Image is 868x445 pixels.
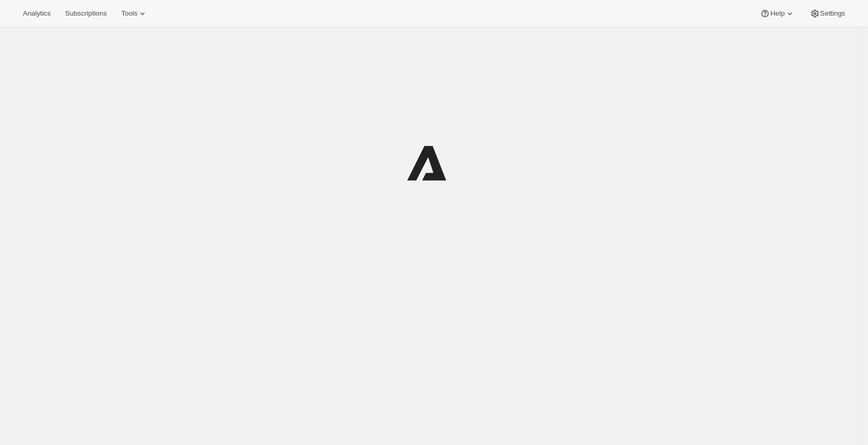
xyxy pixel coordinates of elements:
[17,6,57,21] button: Analytics
[754,6,801,21] button: Help
[770,9,784,18] span: Help
[59,6,113,21] button: Subscriptions
[820,9,845,18] span: Settings
[115,6,154,21] button: Tools
[65,9,107,18] span: Subscriptions
[121,9,137,18] span: Tools
[23,9,50,18] span: Analytics
[804,6,851,21] button: Settings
